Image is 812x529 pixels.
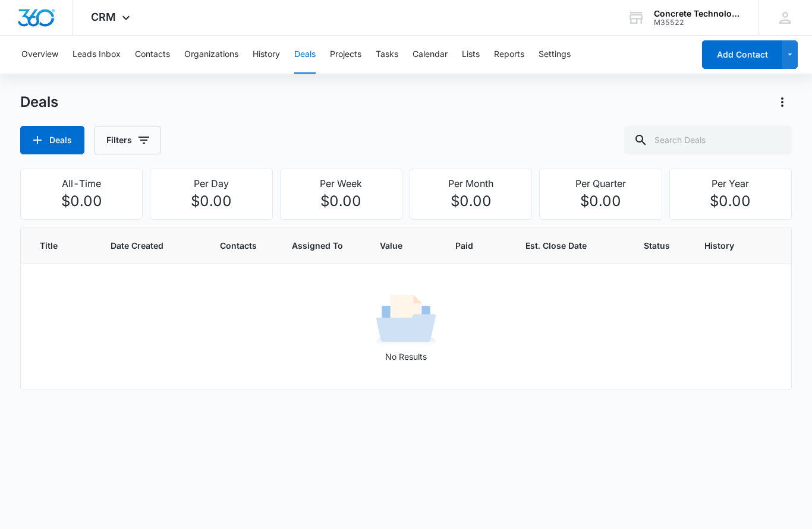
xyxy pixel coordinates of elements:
p: $0.00 [547,191,654,212]
span: Assigned To [292,239,351,252]
p: Per Day [158,176,265,191]
p: $0.00 [417,191,524,212]
button: Projects [330,36,361,74]
p: Per Year [677,176,784,191]
p: Per Week [288,176,395,191]
p: All-Time [28,176,135,191]
button: Contacts [135,36,170,74]
button: Leads Inbox [73,36,121,74]
span: Title [40,239,65,252]
button: Calendar [413,36,448,74]
button: Deals [294,36,316,74]
button: History [253,36,280,74]
input: Search Deals [624,126,792,154]
button: Settings [539,36,571,74]
p: $0.00 [28,191,135,212]
span: Est. Close Date [525,239,598,252]
p: No Results [21,350,791,363]
div: account id [654,18,741,27]
p: Per Month [417,176,524,191]
p: $0.00 [288,191,395,212]
span: Paid [455,239,480,252]
span: Value [380,239,410,252]
p: Per Quarter [547,176,654,191]
button: Add Contact [702,40,782,69]
img: No Results [376,291,436,350]
button: Organizations [184,36,238,74]
button: Tasks [376,36,398,74]
button: Actions [773,93,792,112]
span: History [704,239,740,252]
button: Reports [494,36,524,74]
button: Filters [94,126,161,154]
div: account name [654,9,741,18]
button: Lists [462,36,480,74]
button: Overview [21,36,58,74]
span: Contacts [220,239,264,252]
span: Date Created [111,239,174,252]
button: Deals [20,126,84,154]
p: $0.00 [677,191,784,212]
p: $0.00 [158,191,265,212]
span: CRM [91,11,116,23]
h1: Deals [20,93,58,111]
span: Status [644,239,676,252]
